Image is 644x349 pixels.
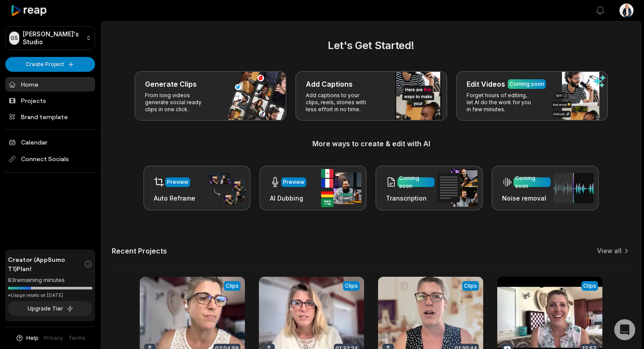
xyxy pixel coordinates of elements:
[167,178,188,186] div: Preview
[112,247,167,255] h2: Recent Projects
[467,79,505,89] h3: Edit Videos
[510,80,544,88] div: Coming soon
[597,247,622,255] a: View all
[112,138,630,149] h3: More ways to create & edit with AI
[8,255,84,273] span: Creator (AppSumo T1) Plan!
[145,79,197,89] h3: Generate Clips
[399,174,433,190] div: Coming soon
[23,30,82,46] p: [PERSON_NAME]'s Studio
[15,334,39,342] button: Help
[386,194,435,203] h3: Transcription
[306,92,374,113] p: Add captions to your clips, reels, stories with less effort in no time.
[8,276,92,285] div: 83 remaining minutes
[515,174,549,190] div: Coming soon
[5,77,95,92] a: Home
[8,301,92,316] button: Upgrade Tier
[283,178,304,186] div: Preview
[44,334,63,342] a: Privacy
[5,135,95,149] a: Calendar
[5,151,95,167] span: Connect Socials
[154,194,195,203] h3: Auto Reframe
[306,79,353,89] h3: Add Captions
[614,319,635,340] div: Open Intercom Messenger
[26,334,39,342] span: Help
[8,292,92,299] div: *Usage resets on [DATE]
[467,92,534,113] p: Forget hours of editing, let AI do the work for you in few minutes.
[270,194,306,203] h3: AI Dubbing
[68,334,85,342] a: Terms
[145,92,213,113] p: From long videos generate social ready clips in one click.
[9,32,19,45] div: GS
[502,194,551,203] h3: Noise removal
[112,38,630,53] h2: Let's Get Started!
[5,57,95,72] button: Create Project
[5,109,95,124] a: Brand template
[321,169,361,207] img: ai_dubbing.png
[553,173,594,203] img: noise_removal.png
[5,93,95,108] a: Projects
[205,171,245,205] img: auto_reframe.png
[437,169,478,207] img: transcription.png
